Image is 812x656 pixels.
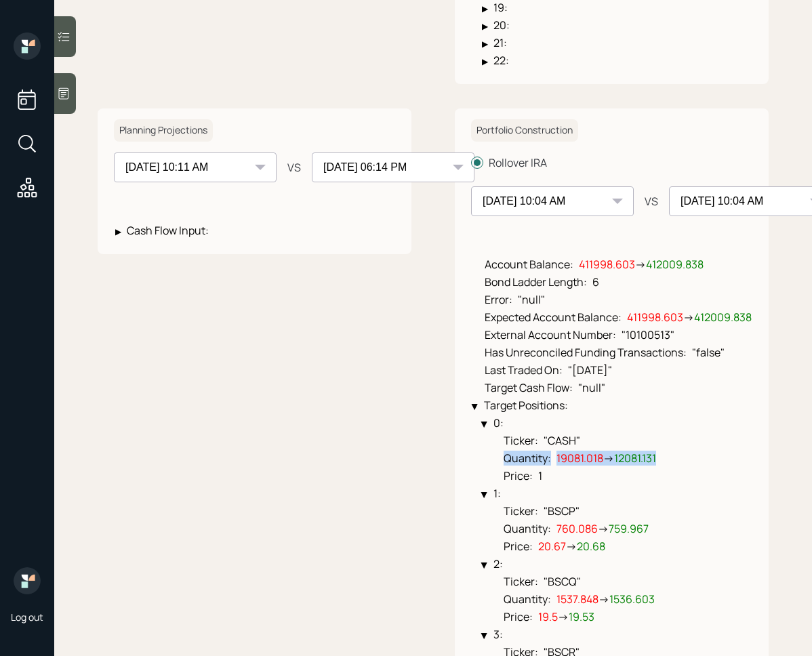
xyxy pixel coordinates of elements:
[480,422,489,428] div: ▶
[614,451,656,466] span: 12081.131
[485,310,622,325] span: Expected Account Balance :
[683,310,694,325] span: →
[504,539,533,554] span: Price :
[598,592,609,607] span: →
[544,574,581,589] span: "BSCQ"
[493,486,501,501] span: 1 :
[577,539,605,554] span: 20.68
[504,592,551,607] span: Quantity :
[645,193,658,209] div: VS
[480,492,489,498] div: ▶
[482,22,488,30] div: ▶
[504,433,538,448] span: Ticker :
[471,119,578,142] h6: Portfolio Construction
[493,627,503,642] span: 3 :
[544,433,580,448] span: "CASH"
[556,451,603,466] span: 19081.018
[485,345,687,360] span: Has Unreconciled Funding Transactions :
[127,223,209,238] span: Cash Flow Input :
[558,609,569,624] span: →
[504,574,538,589] span: Ticker :
[485,363,563,377] span: Last Traded On :
[538,468,542,483] span: 1
[493,556,503,571] span: 2 :
[114,119,213,142] h6: Planning Projections
[11,611,43,623] div: Log out
[538,609,558,624] span: 19.5
[556,592,598,607] span: 1537.848
[493,18,510,33] span: 20 :
[485,380,573,395] span: Target Cash Flow :
[568,363,612,377] span: "[DATE]"
[485,327,616,342] span: External Account Number :
[482,4,488,13] div: ▶
[471,155,752,170] label: Rollover IRA
[622,327,674,342] span: "10100513"
[504,609,533,624] span: Price :
[470,404,479,410] div: ▶
[480,562,489,569] div: ▶
[482,39,488,48] div: ▶
[485,292,512,307] span: Error :
[578,380,605,395] span: "null"
[566,539,577,554] span: →
[504,451,551,466] span: Quantity :
[115,227,121,236] div: ▶
[569,609,594,624] span: 19.53
[609,521,649,536] span: 759.967
[579,257,635,272] span: 411998.603
[544,504,580,518] span: "BSCP"
[485,274,587,289] span: Bond Ladder Length :
[484,398,568,413] span: Target Positions :
[627,310,683,325] span: 411998.603
[480,633,489,639] div: ▶
[694,310,752,325] span: 412009.838
[504,468,533,483] span: Price :
[598,521,609,536] span: →
[504,521,551,536] span: Quantity :
[518,292,545,307] span: "null"
[493,35,507,50] span: 21 :
[485,257,573,272] span: Account Balance :
[635,257,646,272] span: →
[603,451,614,466] span: →
[556,521,598,536] span: 760.086
[504,504,538,518] span: Ticker :
[538,539,566,554] span: 20.67
[646,257,704,272] span: 412009.838
[692,345,725,360] span: "false"
[493,415,504,430] span: 0 :
[287,159,301,176] div: VS
[592,274,599,289] span: 6
[609,592,655,607] span: 1536.603
[482,57,488,66] div: ▶
[493,53,509,68] span: 22 :
[14,567,41,594] img: retirable_logo.png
